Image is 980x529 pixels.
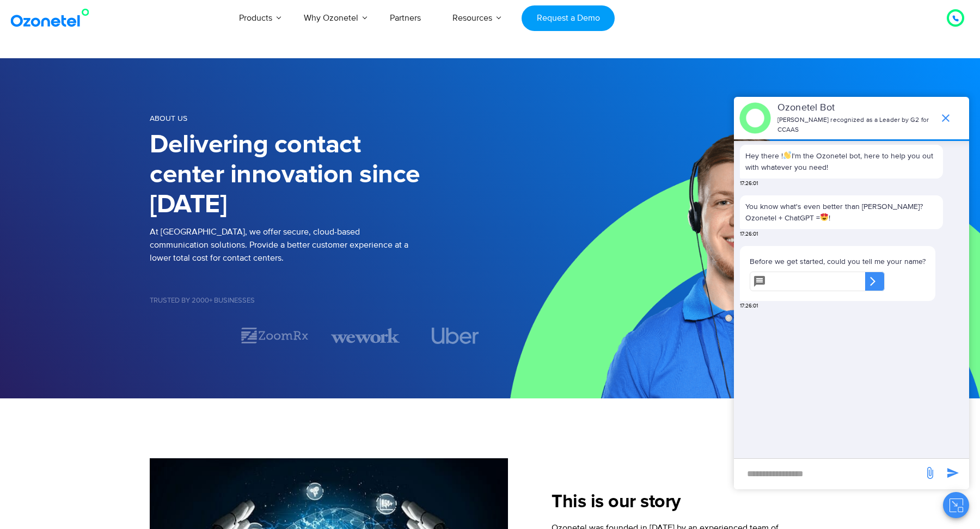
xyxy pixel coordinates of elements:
[745,150,938,173] p: Hey there ! I'm the Ozonetel bot, here to help you out with whatever you need!
[421,328,490,344] div: 4 / 7
[740,302,758,310] span: 17:26:01
[240,326,309,345] img: zoomrx
[745,201,938,224] p: You know what's even better than [PERSON_NAME]? Ozonetel + ChatGPT = !
[739,464,918,484] div: new-msg-input
[943,492,969,518] button: Close chat
[750,256,926,267] p: Before we get started, could you tell me your name?
[552,491,830,513] h2: This is our story
[150,329,218,342] div: 1 / 7
[150,114,187,123] span: About us
[331,326,400,345] div: 3 / 7
[820,213,828,221] img: 😍
[740,230,758,238] span: 17:26:01
[331,326,400,345] img: wework
[150,326,490,345] div: Image Carousel
[942,462,964,484] span: send message
[919,462,941,484] span: send message
[935,107,957,129] span: end chat or minimize
[777,115,934,135] p: [PERSON_NAME] recognized as a Leader by G2 for CCAAS
[150,130,490,220] h1: Delivering contact center innovation since [DATE]
[777,101,934,115] p: Ozonetel Bot
[783,151,791,159] img: 👋
[432,328,479,344] img: uber
[740,180,758,188] span: 17:26:01
[739,102,771,134] img: header
[522,5,615,31] a: Request a Demo
[150,225,490,264] p: At [GEOGRAPHIC_DATA], we offer secure, cloud-based communication solutions. Provide a better cust...
[240,326,309,345] div: 2 / 7
[150,297,490,304] h5: Trusted by 2000+ Businesses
